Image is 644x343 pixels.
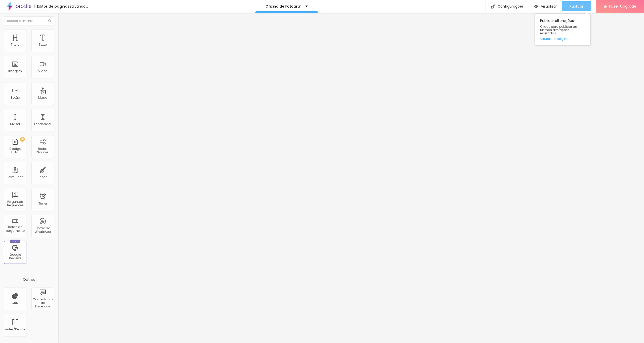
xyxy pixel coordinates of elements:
div: Botão de pagamento [5,225,25,233]
div: Título [11,43,19,46]
span: Visualizar [541,4,557,8]
div: Imagem [8,69,22,73]
div: Mapa [38,96,47,99]
span: Clique para publicar as ultimas alterações reaizadas [540,25,585,35]
div: Novo [10,240,21,243]
p: Oficina de Fotograf [265,5,302,8]
span: Publicar [570,4,583,8]
div: Espaçador [34,122,51,126]
div: Comentários do Facebook [33,298,53,308]
div: Código HTML [5,147,25,154]
div: Botão [11,96,20,99]
div: Divisor [10,122,20,126]
button: Visualizar [529,1,562,11]
div: Vídeo [38,69,47,73]
div: Publicar alterações [535,14,590,45]
div: Timer [38,202,47,205]
div: Botão do WhatsApp [33,226,53,234]
div: Redes Sociais [33,147,53,154]
div: Antes/Depois [5,328,25,331]
div: CRM [12,301,19,305]
div: Perguntas frequentes [5,200,25,207]
span: Fazer Upgrade [609,4,636,8]
iframe: Editor [58,13,644,343]
a: Visualizar página [540,37,585,40]
input: Buscar elemento [4,16,54,25]
div: Texto [39,43,47,46]
div: Editor de páginas [34,5,69,8]
div: Salvando... [69,5,88,8]
img: Icone [491,4,495,9]
div: Ícone [38,175,47,179]
img: Icone [48,19,51,22]
button: Publicar [562,1,591,11]
div: Google Reviews [5,253,25,260]
div: Formulário [7,175,23,179]
img: view-1.svg [534,4,538,9]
